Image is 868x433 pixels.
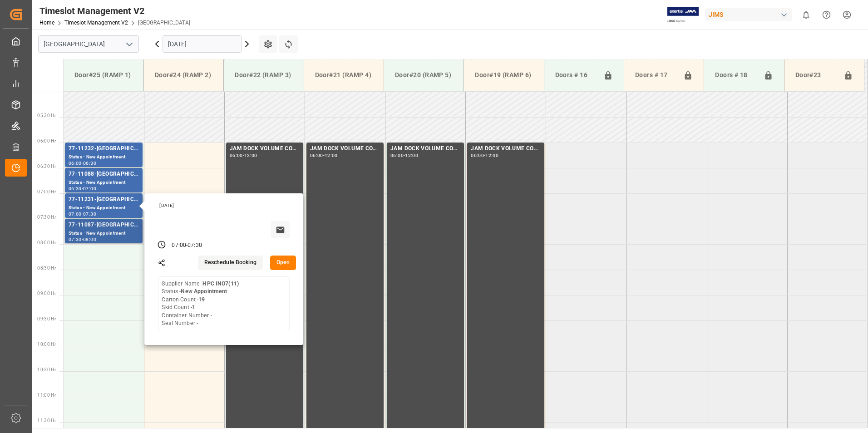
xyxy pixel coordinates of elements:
[37,113,56,118] span: 05:30 Hr
[552,67,600,84] div: Doors # 16
[82,237,83,241] div: -
[37,291,56,296] span: 09:00 Hr
[198,296,205,303] b: 19
[162,280,239,328] div: Supplier Name - Status - Carton Count - Skid Count - Container Number - Seal Number -
[69,179,139,187] div: Status - New Appointment
[172,241,186,250] div: 07:00
[69,195,139,204] div: 77-11231-[GEOGRAPHIC_DATA]
[69,230,139,237] div: Status - New Appointment
[198,256,263,270] button: Reschedule Booking
[705,6,796,23] button: JIMS
[270,256,296,270] button: Open
[163,35,242,53] input: DD.MM.YYYY
[122,37,136,51] button: open menu
[667,7,699,23] img: Exertis%20JAM%20-%20Email%20Logo.jpg_1722504956.jpg
[69,204,139,212] div: Status - New Appointment
[796,5,816,25] button: show 0 new notifications
[39,20,54,26] a: Home
[83,237,96,241] div: 08:00
[82,187,83,191] div: -
[631,67,680,84] div: Doors # 17
[37,189,56,194] span: 07:00 Hr
[181,288,227,295] b: New Appointment
[151,67,216,84] div: Door#24 (RAMP 2)
[37,367,56,372] span: 10:30 Hr
[37,418,56,423] span: 11:30 Hr
[390,153,404,157] div: 06:00
[230,144,300,153] div: JAM DOCK VOLUME CONTROL
[69,187,82,191] div: 06:30
[37,240,56,245] span: 08:00 Hr
[69,144,139,153] div: 77-11232-[GEOGRAPHIC_DATA]
[404,153,405,157] div: -
[792,67,840,84] div: Door#23
[83,212,96,216] div: 07:30
[37,316,56,321] span: 09:30 Hr
[37,393,56,398] span: 11:00 Hr
[471,153,484,157] div: 06:00
[69,221,139,230] div: 77-11087-[GEOGRAPHIC_DATA]
[311,67,376,84] div: Door#21 (RAMP 4)
[390,144,460,153] div: JAM DOCK VOLUME CONTROL
[310,144,380,153] div: JAM DOCK VOLUME CONTROL
[83,187,96,191] div: 07:00
[69,153,139,161] div: Status - New Appointment
[230,153,243,157] div: 06:00
[37,342,56,347] span: 10:00 Hr
[37,215,56,220] span: 07:30 Hr
[156,202,293,209] div: [DATE]
[192,304,195,310] b: 1
[391,67,456,84] div: Door#20 (RAMP 5)
[325,153,338,157] div: 12:00
[186,241,187,250] div: -
[323,153,325,157] div: -
[38,35,139,53] input: Type to search/select
[244,153,257,157] div: 12:00
[39,4,190,18] div: Timeslot Management V2
[310,153,323,157] div: 06:00
[82,212,83,216] div: -
[71,67,136,84] div: Door#25 (RAMP 1)
[69,212,82,216] div: 07:00
[82,161,83,165] div: -
[37,266,56,271] span: 08:30 Hr
[69,170,139,179] div: 77-11088-[GEOGRAPHIC_DATA]
[187,241,202,250] div: 07:30
[69,237,82,241] div: 07:30
[69,161,82,165] div: 06:00
[471,67,536,84] div: Door#19 (RAMP 6)
[37,164,56,169] span: 06:30 Hr
[816,5,837,25] button: Help Center
[471,144,541,153] div: JAM DOCK VOLUME CONTROL
[484,153,485,157] div: -
[37,138,56,143] span: 06:00 Hr
[405,153,418,157] div: 12:00
[202,280,239,287] b: HPC INO7(11)
[711,67,759,84] div: Doors # 18
[485,153,498,157] div: 12:00
[64,20,128,26] a: Timeslot Management V2
[243,153,244,157] div: -
[705,8,792,21] div: JIMS
[83,161,96,165] div: 06:30
[231,67,296,84] div: Door#22 (RAMP 3)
